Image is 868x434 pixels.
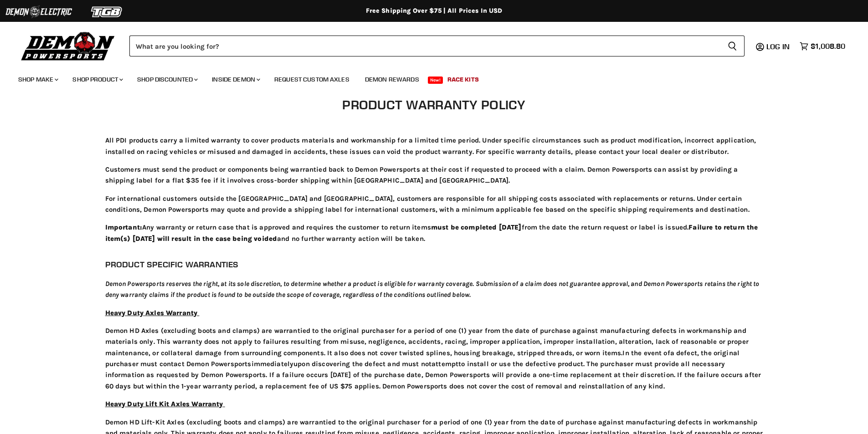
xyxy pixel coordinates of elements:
[130,70,203,89] a: Shop Discounted
[795,40,850,53] a: $1,008.80
[105,327,749,357] span: Demon HD Axles (excluding boots and clamps) are warrantied to the original purchaser for a period...
[811,42,845,51] span: $1,008.80
[766,42,790,51] span: Log in
[105,223,758,242] strong: Failure to return the item(s) [DATE] will result in the case being voided
[5,3,73,20] img: Demon Electric Logo 2
[431,223,522,231] strong: must be completed [DATE]
[622,349,670,357] span: In the event of
[18,30,118,62] img: Demon Powersports
[105,280,760,299] span: Demon Powersports reserves the right, at its sole discretion, to determine whether a product is e...
[105,258,763,271] h3: Product Specific Warranties
[73,3,141,20] img: TGB Logo 2
[298,97,571,112] h1: Product Warranty Policy
[105,223,758,242] span: Any warranty or return case that is approved and requires the customer to return items from the d...
[105,309,198,317] span: Heavy Duty Axles Warranty
[762,42,795,51] a: Log in
[241,349,622,357] span: surrounding components. It also does not cover twisted splines, housing breakage, stripped thread...
[66,70,128,89] a: Shop Product
[293,360,431,368] span: upon discovering the defect and must not
[105,223,143,231] strong: Important:
[11,66,843,89] ul: Main menu
[105,360,761,390] span: to install or use the defective product. The purchaser must provide all necessary information as ...
[428,77,443,84] span: New!
[105,164,763,186] p: Customers must send the product or components being warrantied back to Demon Powersports at their...
[105,400,223,408] span: Heavy Duty Lift Kit Axles Warranty
[105,135,763,157] p: All PDI products carry a limited warranty to cover products materials and workmanship for a limit...
[720,36,745,56] button: Search
[441,70,486,89] a: Race Kits
[431,360,458,368] span: attempt
[267,70,356,89] a: Request Custom Axles
[70,7,799,15] div: Free Shipping Over $75 | All Prices In USD
[358,70,426,89] a: Demon Rewards
[252,360,294,368] span: immediately
[105,193,763,215] p: For international customers outside the [GEOGRAPHIC_DATA] and [GEOGRAPHIC_DATA], customers are re...
[205,70,266,89] a: Inside Demon
[129,36,720,56] input: Search
[11,70,64,89] a: Shop Make
[129,36,745,56] form: Product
